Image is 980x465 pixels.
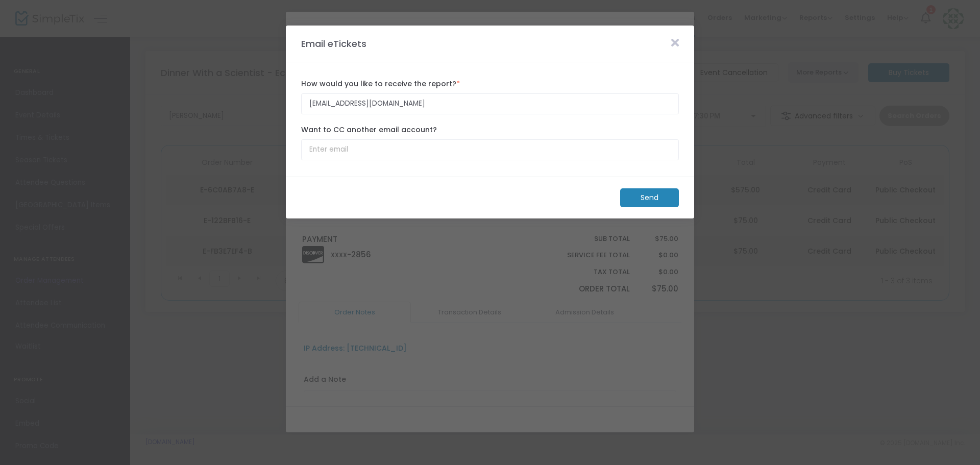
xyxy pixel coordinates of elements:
m-button: Send [620,188,679,207]
m-panel-title: Email eTickets [296,37,372,51]
m-panel-header: Email eTickets [286,26,694,62]
label: Want to CC another email account? [301,125,679,135]
input: Enter email [301,93,679,114]
label: How would you like to receive the report? [301,79,679,89]
input: Enter email [301,139,679,160]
